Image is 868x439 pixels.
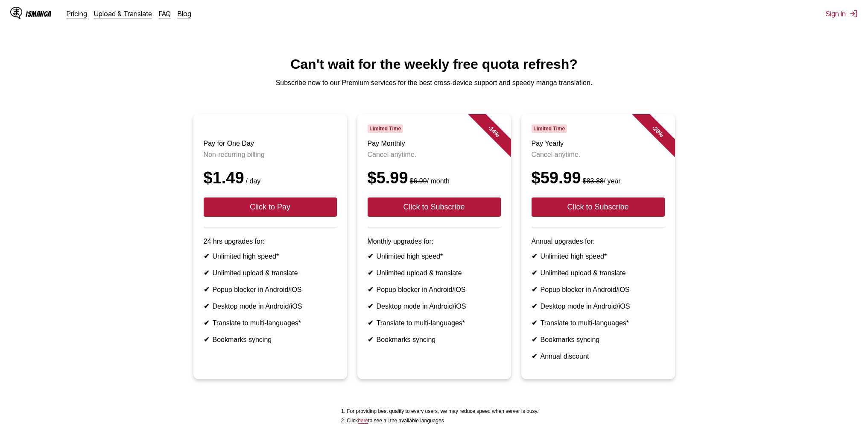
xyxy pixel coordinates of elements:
li: Unlimited high speed* [204,252,337,260]
li: Bookmarks syncing [532,336,665,344]
p: Annual upgrades for: [532,238,665,245]
li: Unlimited high speed* [368,252,501,260]
b: ✔ [204,319,209,327]
a: IsManga LogoIsManga [10,7,67,21]
b: ✔ [368,269,373,277]
button: Click to Subscribe [368,197,501,217]
div: $59.99 [532,169,665,187]
li: Desktop mode in Android/iOS [532,302,665,310]
span: Limited Time [532,124,567,133]
p: Cancel anytime. [368,151,501,159]
li: Unlimited high speed* [532,252,665,260]
li: Annual discount [532,352,665,360]
b: ✔ [204,253,209,260]
h3: Pay for One Day [204,140,337,147]
b: ✔ [532,336,537,343]
li: Popup blocker in Android/iOS [532,286,665,294]
li: Bookmarks syncing [204,336,337,344]
a: Upload & Translate [94,9,152,18]
h1: Can't wait for the weekly free quota refresh? [7,56,861,72]
a: FAQ [159,9,171,18]
s: $6.99 [410,177,427,185]
span: Limited Time [368,124,403,133]
p: 24 hrs upgrades for: [204,238,337,245]
b: ✔ [368,319,373,327]
b: ✔ [532,353,537,360]
p: Subscribe now to our Premium services for the best cross-device support and speedy manga translat... [7,79,861,87]
div: - 14 % [468,106,519,157]
button: Sign In [826,9,858,18]
b: ✔ [368,286,373,293]
a: Pricing [67,9,87,18]
b: ✔ [368,253,373,260]
b: ✔ [532,319,537,327]
li: Translate to multi-languages* [204,319,337,327]
img: IsManga Logo [10,7,22,19]
b: ✔ [204,269,209,277]
small: / month [408,177,450,185]
s: $83.88 [583,177,604,185]
li: For providing best quality to every users, we may reduce speed when server is busy. [347,408,538,414]
li: Translate to multi-languages* [368,319,501,327]
b: ✔ [532,253,537,260]
button: Click to Subscribe [532,197,665,217]
li: Unlimited upload & translate [204,269,337,277]
li: Bookmarks syncing [368,336,501,344]
div: $1.49 [204,169,337,187]
b: ✔ [368,336,373,343]
li: Unlimited upload & translate [532,269,665,277]
li: Translate to multi-languages* [532,319,665,327]
li: Desktop mode in Android/iOS [368,302,501,310]
img: Sign out [849,9,858,18]
h3: Pay Yearly [532,140,665,147]
li: Popup blocker in Android/iOS [368,286,501,294]
li: Popup blocker in Android/iOS [204,286,337,294]
a: Available languages [358,418,368,424]
h3: Pay Monthly [368,140,501,147]
b: ✔ [204,303,209,310]
div: - 28 % [632,106,683,157]
small: / day [244,177,261,185]
a: Blog [178,9,191,18]
b: ✔ [368,303,373,310]
b: ✔ [532,269,537,277]
div: IsManga [26,10,51,18]
b: ✔ [532,303,537,310]
p: Non-recurring billing [204,151,337,159]
b: ✔ [532,286,537,293]
b: ✔ [204,336,209,343]
li: Click to see all the available languages [347,418,538,424]
p: Monthly upgrades for: [368,238,501,245]
p: Cancel anytime. [532,151,665,159]
b: ✔ [204,286,209,293]
small: / year [581,177,621,185]
button: Click to Pay [204,197,337,217]
div: $5.99 [368,169,501,187]
li: Unlimited upload & translate [368,269,501,277]
li: Desktop mode in Android/iOS [204,302,337,310]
